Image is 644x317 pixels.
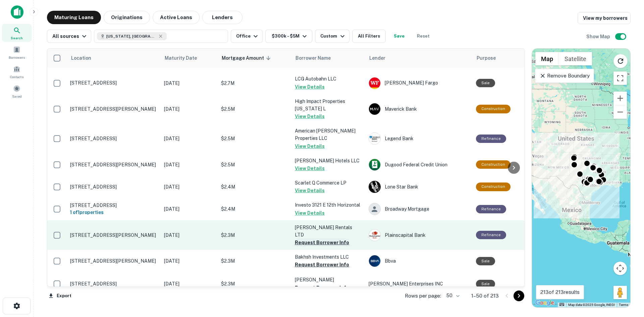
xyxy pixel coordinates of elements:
p: $2.4M [221,205,288,213]
a: Terms (opens in new tab) [619,303,628,307]
div: Sale [476,257,495,265]
iframe: Chat Widget [610,263,644,296]
p: Investo 3121 E 12th Horizontal [295,201,362,209]
button: Show street map [535,52,559,65]
p: [STREET_ADDRESS] [70,184,157,190]
button: Keyboard shortcuts [559,303,564,306]
p: [STREET_ADDRESS] [70,202,157,208]
span: Lender [369,54,385,62]
img: capitalize-icon.png [11,5,23,19]
div: This loan purpose was for refinancing [476,231,506,239]
button: $300k - $5M [265,30,312,43]
a: View my borrowers [578,12,631,24]
span: [US_STATE], [GEOGRAPHIC_DATA] [106,33,157,39]
p: $2.4M [221,183,288,191]
div: Sale [476,280,495,288]
button: Custom [315,30,349,43]
button: View Details [295,83,325,91]
div: This loan purpose was for construction [476,160,511,169]
img: Google [534,299,556,307]
p: Bakhsh Investments LLC [295,253,362,261]
div: Lone Star Bank [369,181,469,193]
span: Purpose [477,54,496,62]
p: [DATE] [164,205,214,213]
th: Mortgage Amount [218,49,291,67]
p: [STREET_ADDRESS] [70,80,157,86]
button: View Details [295,142,325,150]
p: [PERSON_NAME] Rentals LTD [295,224,362,239]
a: Borrowers [2,43,32,61]
img: picture [369,103,380,115]
div: This loan purpose was for construction [476,182,511,191]
div: [PERSON_NAME] Fargo [369,77,469,89]
div: Broadway Mortgage [369,203,469,215]
p: [STREET_ADDRESS][PERSON_NAME] [70,258,157,264]
button: View Details [295,112,325,120]
span: Mortgage Amount [222,54,273,62]
span: Saved [12,94,22,99]
button: Originations [104,11,150,24]
p: $2.5M [221,161,288,168]
img: picture [369,159,380,170]
p: American [PERSON_NAME] Properties LLC [295,127,362,142]
th: Lender [365,49,473,67]
p: Remove Boundary [539,72,589,80]
p: $2.5M [221,105,288,113]
button: All sources [47,30,91,43]
button: Request Borrower Info [295,261,349,269]
button: Lenders [202,11,243,24]
p: [DATE] [164,183,214,191]
button: Export [47,291,73,301]
p: [DATE] [164,280,214,287]
div: This loan purpose was for construction [476,105,511,113]
p: [DATE] [164,161,214,168]
th: Location [67,49,161,67]
button: Request Borrower Info [295,239,349,247]
div: Plainscapital Bank [369,229,469,241]
button: Zoom out [613,105,627,119]
p: [PERSON_NAME] [295,276,362,283]
h6: 1 of 1 properties [70,209,157,216]
button: View Details [295,164,325,172]
img: picture [369,229,380,241]
span: Search [11,35,23,41]
button: Zoom in [613,92,627,105]
button: Toggle fullscreen view [613,71,627,85]
span: Borrower Name [296,54,331,62]
h6: Show Map [586,33,611,40]
p: [STREET_ADDRESS][PERSON_NAME] [70,162,157,168]
p: [DATE] [164,135,214,142]
div: Dugood Federal Credit Union [369,159,469,171]
span: Map data ©2025 Google, INEGI [568,303,615,307]
p: [DATE] [164,105,214,113]
th: Borrower Name [291,49,365,67]
div: Maverick Bank [369,103,469,115]
p: [STREET_ADDRESS][PERSON_NAME] [70,232,157,238]
p: $2.3M [221,231,288,239]
button: Map camera controls [613,262,627,275]
p: 1–50 of 213 [471,292,499,300]
div: Legend Bank [369,133,469,145]
p: [PERSON_NAME] Enterprises INC [369,280,469,287]
div: This loan purpose was for refinancing [476,205,506,213]
img: picture [369,77,380,89]
p: Rows per page: [405,292,441,300]
button: Maturing Loans [47,11,101,24]
img: picture [369,133,380,144]
p: LCG Autobahn LLC [295,75,362,83]
p: [DATE] [164,231,214,239]
a: Saved [2,82,32,100]
th: Maturity Date [161,49,218,67]
a: Open this area in Google Maps (opens a new window) [534,299,556,307]
a: Contacts [2,63,32,81]
span: Location [71,54,91,62]
button: Reload search area [613,54,628,68]
th: Purpose [473,49,539,67]
div: Bbva [369,255,469,267]
button: Request Borrower Info [295,284,349,292]
button: Reset [413,30,434,43]
div: Sale [476,79,495,87]
div: 0 0 [532,49,630,307]
span: Contacts [10,74,23,80]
